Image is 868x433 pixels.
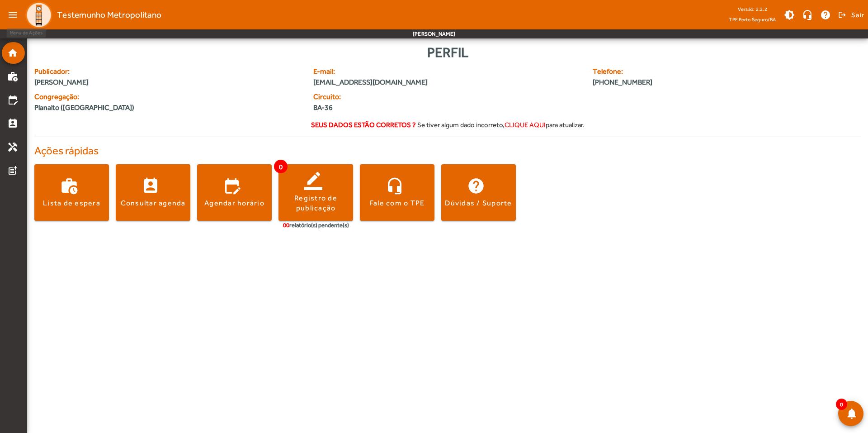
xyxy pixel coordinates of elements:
div: relatório(s) pendente(s) [283,221,349,230]
span: Testemunho Metropolitano [57,8,161,22]
button: Sair [837,8,864,22]
button: Fale com o TPE [360,164,434,221]
span: E-mail: [313,66,581,77]
div: Perfil [34,42,861,62]
img: Logo TPE [25,1,52,29]
button: Consultar agenda [116,164,190,221]
span: 00 [283,222,289,228]
div: Fale com o TPE [370,198,425,208]
div: Lista de espera [43,198,100,208]
span: Publicador: [34,66,302,77]
span: Telefone: [593,66,791,77]
mat-icon: work_history [7,71,18,82]
div: Consultar agenda [121,198,186,208]
span: BA-36 [313,102,442,113]
mat-icon: handyman [7,142,18,152]
span: 0 [836,399,847,410]
strong: Seus dados estão corretos ? [311,121,416,128]
span: Circuito: [313,91,442,102]
span: Congregação: [34,91,302,102]
mat-icon: menu [4,6,22,24]
button: Agendar horário [197,164,272,221]
div: Agendar horário [204,198,264,208]
a: Testemunho Metropolitano [22,1,161,29]
span: 0 [274,160,288,173]
mat-icon: perm_contact_calendar [7,118,18,129]
mat-icon: home [7,48,18,58]
span: clique aqui [505,121,546,128]
span: [PHONE_NUMBER] [593,77,791,88]
span: Sair [851,8,864,22]
h4: Ações rápidas [34,144,861,157]
button: Lista de espera [34,164,109,221]
mat-icon: edit_calendar [7,95,18,105]
span: Planalto ([GEOGRAPHIC_DATA]) [34,102,134,113]
div: Versão: 2.2.2 [729,4,776,15]
div: Registro de publicação [278,193,353,214]
span: [PERSON_NAME] [34,77,302,88]
button: Dúvidas / Suporte [441,164,516,221]
button: Registro de publicação [278,164,353,221]
mat-icon: post_add [7,165,18,176]
span: TPE Porto Seguro/BA [729,15,776,24]
span: Se tiver algum dado incorreto, para atualizar. [417,121,584,128]
div: Dúvidas / Suporte [445,198,512,208]
div: Menu de Ações [4,28,49,39]
span: [EMAIL_ADDRESS][DOMAIN_NAME] [313,77,581,88]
